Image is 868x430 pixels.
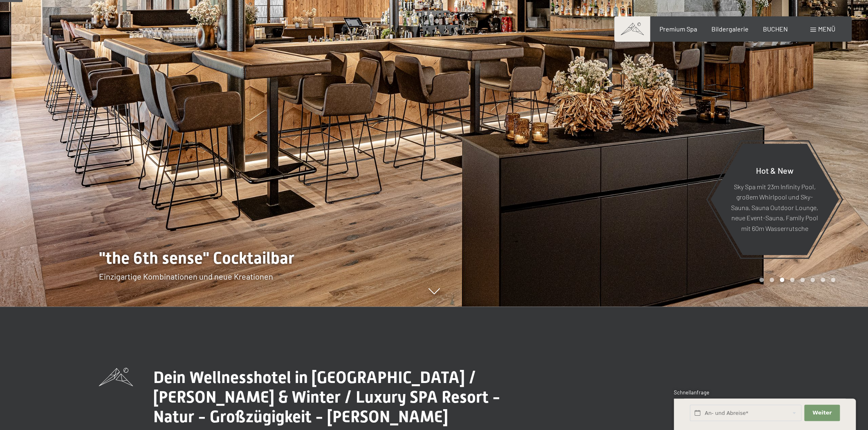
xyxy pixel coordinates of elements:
[769,278,774,282] div: Carousel Page 2
[790,278,794,282] div: Carousel Page 4
[763,25,788,33] a: BUCHEN
[810,278,815,282] div: Carousel Page 6
[831,278,835,282] div: Carousel Page 8
[659,25,697,33] a: Premium Spa
[812,409,832,417] span: Weiter
[800,278,805,282] div: Carousel Page 5
[730,181,819,233] p: Sky Spa mit 23m Infinity Pool, großem Whirlpool und Sky-Sauna, Sauna Outdoor Lounge, neue Event-S...
[759,278,764,282] div: Carousel Page 1
[711,25,749,33] a: Bildergalerie
[818,25,835,33] span: Menü
[153,368,500,426] span: Dein Wellnesshotel in [GEOGRAPHIC_DATA] / [PERSON_NAME] & Winter / Luxury SPA Resort - Natur - Gr...
[674,389,709,396] span: Schnellanfrage
[821,278,825,282] div: Carousel Page 7
[780,278,784,282] div: Carousel Page 3 (Current Slide)
[804,405,839,421] button: Weiter
[710,143,839,255] a: Hot & New Sky Spa mit 23m Infinity Pool, großem Whirlpool und Sky-Sauna, Sauna Outdoor Lounge, ne...
[756,278,835,282] div: Carousel Pagination
[756,165,794,175] span: Hot & New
